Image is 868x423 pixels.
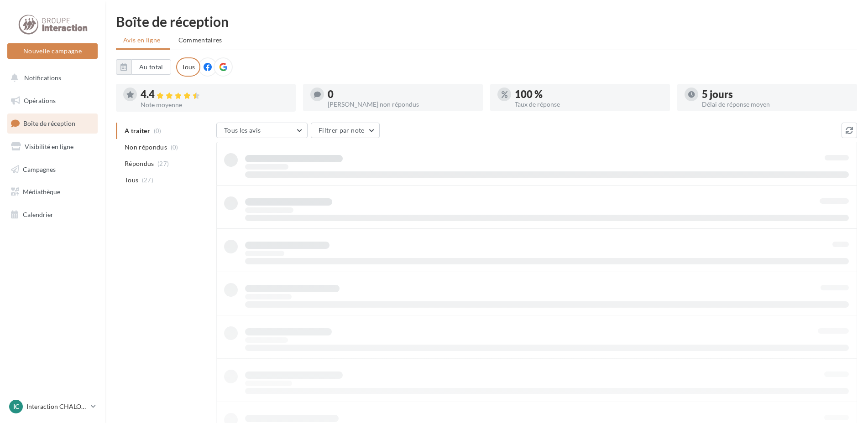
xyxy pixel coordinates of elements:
[23,165,56,173] span: Campagnes
[5,205,99,224] a: Calendrier
[5,182,99,201] a: Médiathèque
[5,137,99,156] a: Visibilité en ligne
[702,89,850,99] div: 5 jours
[13,402,19,411] span: IC
[23,211,53,218] span: Calendrier
[116,15,857,28] div: Boîte de réception
[23,188,60,196] span: Médiathèque
[328,89,476,99] div: 0
[26,402,87,411] p: Interaction CHALON SUR SAONE
[702,101,850,108] div: Délai de réponse moyen
[157,160,169,167] span: (27)
[125,143,167,152] span: Non répondus
[5,91,99,110] a: Opérations
[125,175,138,185] span: Tous
[515,89,663,99] div: 100 %
[24,74,61,82] span: Notifications
[131,59,171,75] button: Au total
[5,160,99,179] a: Campagnes
[176,57,200,77] div: Tous
[5,68,96,88] button: Notifications
[171,144,178,151] span: (0)
[328,101,476,108] div: [PERSON_NAME] non répondus
[116,59,171,75] button: Au total
[23,119,75,127] span: Boîte de réception
[24,97,56,104] span: Opérations
[515,101,663,108] div: Taux de réponse
[141,102,288,108] div: Note moyenne
[142,176,153,184] span: (27)
[5,113,99,133] a: Boîte de réception
[7,398,98,415] a: IC Interaction CHALON SUR SAONE
[178,36,222,44] span: Commentaires
[25,143,73,150] span: Visibilité en ligne
[125,159,154,168] span: Répondus
[7,43,98,59] button: Nouvelle campagne
[141,89,288,100] div: 4.4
